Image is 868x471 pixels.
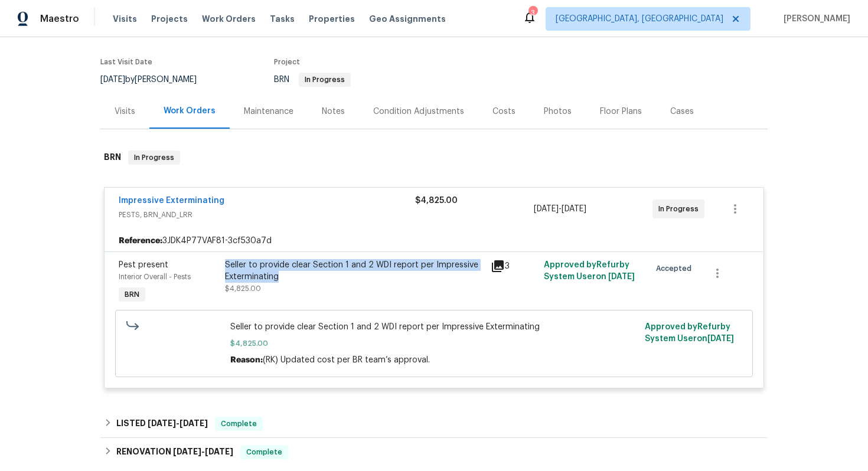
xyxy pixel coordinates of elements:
span: Complete [216,418,262,430]
span: PESTS, BRN_AND_LRR [119,209,415,221]
span: Visits [113,13,137,25]
div: Visits [115,106,135,117]
span: Accepted [656,263,696,274]
span: In Progress [129,152,179,163]
div: Cases [670,106,694,117]
span: $4,825.00 [225,285,261,292]
span: - [148,419,208,427]
div: Notes [322,106,345,117]
div: by [PERSON_NAME] [100,73,211,87]
div: Costs [492,106,515,117]
span: Work Orders [202,13,256,25]
span: BRN [274,76,351,84]
span: - [173,447,233,456]
span: Geo Assignments [369,13,446,25]
span: [DATE] [205,447,233,456]
span: Project [274,58,300,66]
span: BRN [120,289,144,300]
div: Seller to provide clear Section 1 and 2 WDI report per Impressive Exterminating [225,259,484,283]
span: [DATE] [608,273,635,281]
span: [GEOGRAPHIC_DATA], [GEOGRAPHIC_DATA] [556,13,723,25]
div: Maintenance [244,106,293,117]
span: Last Visit Date [100,58,152,66]
div: 3 [528,7,537,19]
b: Reference: [119,235,162,247]
h6: BRN [104,151,121,165]
div: LISTED [DATE]-[DATE]Complete [100,410,768,438]
div: Floor Plans [600,106,642,117]
span: Interior Overall - Pests [119,273,191,280]
span: Complete [242,446,287,458]
span: Pest present [119,261,168,269]
div: Photos [544,106,572,117]
span: [DATE] [562,205,586,213]
div: Work Orders [164,105,216,117]
span: [DATE] [173,447,201,456]
span: $4,825.00 [415,197,458,205]
div: Condition Adjustments [373,106,464,117]
h6: LISTED [116,417,208,431]
span: Projects [151,13,188,25]
h6: RENOVATION [116,445,233,459]
span: Seller to provide clear Section 1 and 2 WDI report per Impressive Exterminating [230,321,638,333]
span: - [534,203,586,215]
div: 3 [491,259,537,273]
div: 3JDK4P77VAF81-3cf530a7d [105,230,763,251]
span: [DATE] [707,335,734,343]
span: Maestro [40,13,79,25]
span: In Progress [658,203,703,215]
span: Approved by Refurby System User on [645,323,734,343]
div: BRN In Progress [100,139,768,176]
span: In Progress [300,76,350,83]
span: Approved by Refurby System User on [544,261,635,281]
span: [DATE] [148,419,176,427]
span: (RK) Updated cost per BR team’s approval. [263,356,430,364]
span: Reason: [230,356,263,364]
span: $4,825.00 [230,338,638,349]
a: Impressive Exterminating [119,197,224,205]
span: [PERSON_NAME] [779,13,850,25]
span: [DATE] [534,205,559,213]
span: [DATE] [180,419,208,427]
span: Tasks [270,15,295,23]
span: [DATE] [100,76,125,84]
span: Properties [309,13,355,25]
div: RENOVATION [DATE]-[DATE]Complete [100,438,768,466]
